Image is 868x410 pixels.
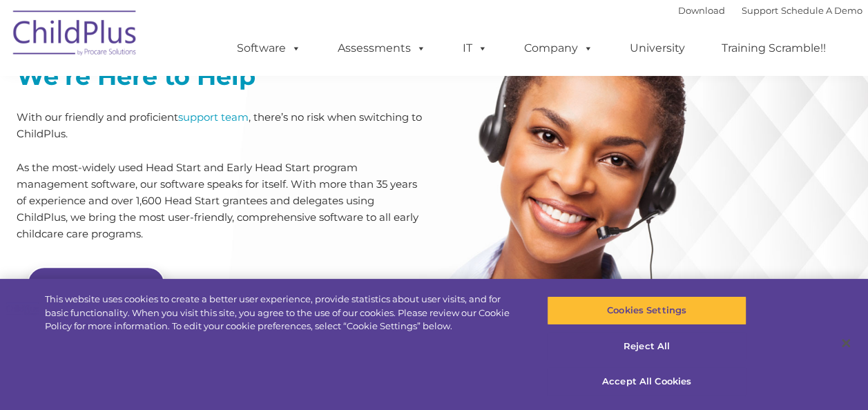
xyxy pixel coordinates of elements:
a: Software [223,35,315,62]
a: IT [449,35,501,62]
a: Assessments [324,35,440,62]
font: | [678,5,862,16]
p: With our friendly and proficient , there’s no risk when switching to ChildPlus. [17,109,424,142]
p: As the most-widely used Head Start and Early Head Start program management software, our software... [17,159,424,242]
a: Support [742,5,778,16]
button: Close [831,328,861,358]
div: This website uses cookies to create a better user experience, provide statistics about user visit... [45,293,521,333]
button: Reject All [547,332,746,361]
a: Schedule A Demo [781,5,862,16]
strong: We’re Here to Help [17,61,255,91]
a: Download [678,5,725,16]
a: Contact Us [27,266,165,301]
a: University [616,35,699,62]
img: ChildPlus by Procare Solutions [6,1,144,70]
button: Cookies Settings [547,296,746,325]
a: Training Scramble!! [708,35,840,62]
a: support team [178,110,249,124]
button: Accept All Cookies [547,367,746,396]
a: Company [510,35,607,62]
